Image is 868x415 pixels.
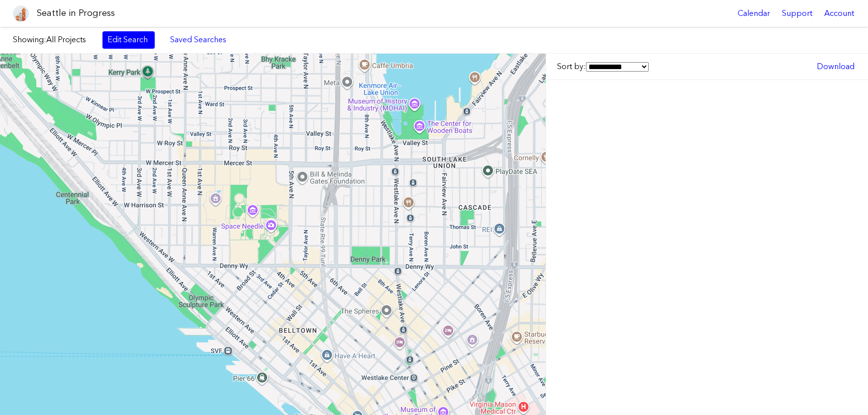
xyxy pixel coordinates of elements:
[586,62,649,72] select: Sort by:
[165,31,232,48] a: Saved Searches
[102,31,155,48] a: Edit Search
[13,34,93,45] label: Showing:
[812,58,860,75] a: Download
[46,35,86,44] span: All Projects
[13,5,29,21] img: favicon-96x96.png
[37,7,115,19] h1: Seattle in Progress
[557,61,649,72] label: Sort by:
